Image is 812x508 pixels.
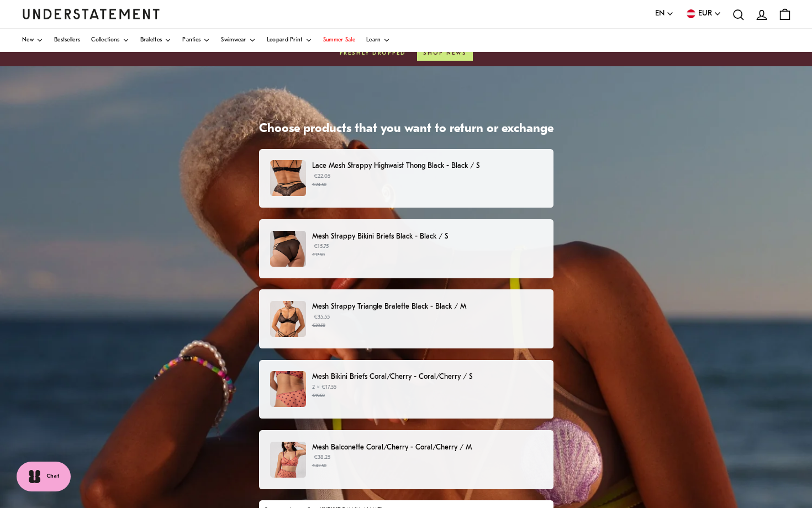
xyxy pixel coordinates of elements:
span: Learn [366,38,381,43]
a: Bralettes [140,29,172,52]
p: Mesh Strappy Bikini Briefs Black - Black / S [312,231,542,242]
span: Bralettes [140,38,162,43]
p: 2 × €17.55 [312,383,542,400]
a: Summer Sale [323,29,355,52]
span: Swimwear [221,38,246,43]
span: FRESHLY DROPPED [340,49,406,58]
span: Leopard Print [267,38,303,43]
button: Shop news [417,46,473,61]
img: BLLA-SHW-008-5.jpg [270,160,306,196]
span: Panties [182,38,201,43]
a: New [22,29,43,52]
a: FRESHLY DROPPEDShop news [22,46,790,61]
p: €22.05 [312,172,542,189]
span: Summer Sale [323,38,355,43]
strike: €17.50 [312,252,325,257]
button: Chat [17,462,71,491]
strike: €42.50 [312,463,326,468]
a: Leopard Print [267,29,312,52]
p: €35.55 [312,313,542,330]
img: BLME-BRA-026.jpg [270,301,306,337]
a: Bestsellers [54,29,80,52]
span: Bestsellers [54,38,80,43]
img: 93_475eda9a-c1e4-47a1-ba3d-33d145054be8.jpg [270,231,306,267]
span: New [22,38,34,43]
a: Swimwear [221,29,255,52]
span: EUR [698,8,712,20]
a: Understatement Homepage [22,9,160,19]
strike: €24.50 [312,182,326,187]
button: EUR [685,8,721,20]
button: EN [655,8,674,20]
span: Collections [91,38,119,43]
p: Mesh Bikini Briefs Coral/Cherry - Coral/Cherry / S [312,371,542,383]
p: Lace Mesh Strappy Highwaist Thong Black - Black / S [312,160,542,172]
p: Mesh Strappy Triangle Bralette Black - Black / M [312,301,542,313]
img: CCME-BRA-017_cd5667aa-dff4-462f-8027-d3ef62175b9f.jpg [270,442,306,478]
h1: Choose products that you want to return or exchange [259,121,553,137]
p: €15.75 [312,242,542,259]
a: Collections [91,29,129,52]
span: Chat [46,472,60,481]
p: Mesh Balconette Coral/Cherry - Coral/Cherry / M [312,442,542,453]
a: Learn [366,29,391,52]
span: EN [655,8,665,20]
strike: €39.50 [312,323,325,328]
a: Panties [182,29,210,52]
img: CCME-BRF-002-1.jpg [270,371,306,407]
strike: €19.50 [312,393,325,398]
p: €38.25 [312,453,542,470]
